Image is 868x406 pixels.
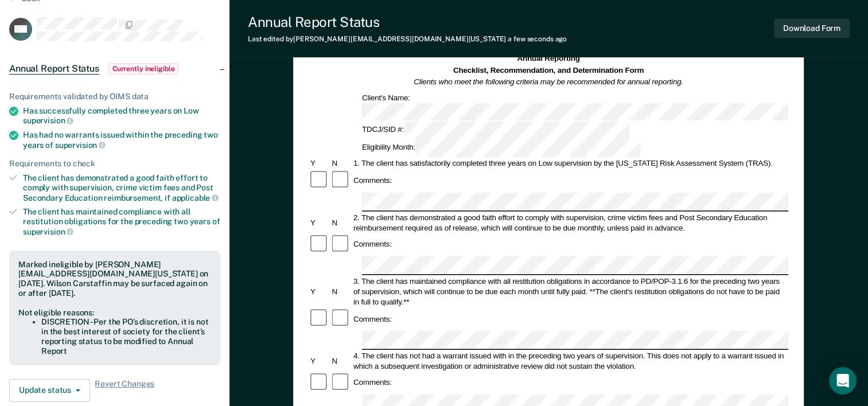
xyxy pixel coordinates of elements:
span: a few seconds ago [508,35,567,43]
div: Last edited by [PERSON_NAME][EMAIL_ADDRESS][DOMAIN_NAME][US_STATE] [248,35,567,43]
span: supervision [55,140,106,150]
div: Y [309,158,330,169]
div: TDCJ/SID #: [360,122,631,139]
button: Update status [9,379,90,402]
span: Revert Changes [95,379,154,402]
div: N [330,217,352,228]
span: supervision [23,227,73,236]
span: Annual Report Status [9,63,99,75]
div: Marked ineligible by [PERSON_NAME][EMAIL_ADDRESS][DOMAIN_NAME][US_STATE] on [DATE]. Wilson Carsta... [18,260,211,298]
div: N [330,158,352,169]
div: Annual Report Status [248,14,567,30]
div: 2. The client has demonstrated a good faith effort to comply with supervision, crime victim fees ... [352,212,788,233]
div: Y [309,356,330,366]
div: Comments: [352,377,394,388]
div: N [330,356,352,366]
button: Download Form [774,19,850,38]
div: Y [309,286,330,296]
div: Eligibility Month: [360,139,643,157]
div: Has successfully completed three years on Low [23,106,220,126]
div: Comments: [352,239,394,249]
div: Comments: [352,175,394,186]
strong: Annual Reporting [517,54,580,63]
strong: Checklist, Recommendation, and Determination Form [453,66,644,75]
div: N [330,286,352,296]
div: Requirements validated by OIMS data [9,92,220,101]
div: Open Intercom Messenger [829,367,857,395]
div: Y [309,217,330,228]
div: Comments: [352,314,394,324]
span: supervision [23,116,73,125]
div: Requirements to check [9,159,220,169]
div: Not eligible reasons: [18,308,211,318]
span: Currently ineligible [108,63,179,75]
em: Clients who meet the following criteria may be recommended for annual reporting. [414,77,684,86]
div: 3. The client has maintained compliance with all restitution obligations in accordance to PD/POP-... [352,276,788,307]
div: Has had no warrants issued within the preceding two years of [23,130,220,150]
span: applicable [172,193,219,202]
div: 1. The client has satisfactorily completed three years on Low supervision by the [US_STATE] Risk ... [352,158,788,169]
li: DISCRETION - Per the PO’s discretion, it is not in the best interest of society for the client’s ... [41,317,211,356]
div: The client has demonstrated a good faith effort to comply with supervision, crime victim fees and... [23,173,220,202]
div: The client has maintained compliance with all restitution obligations for the preceding two years of [23,207,220,236]
div: 4. The client has not had a warrant issued with in the preceding two years of supervision. This d... [352,350,788,371]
